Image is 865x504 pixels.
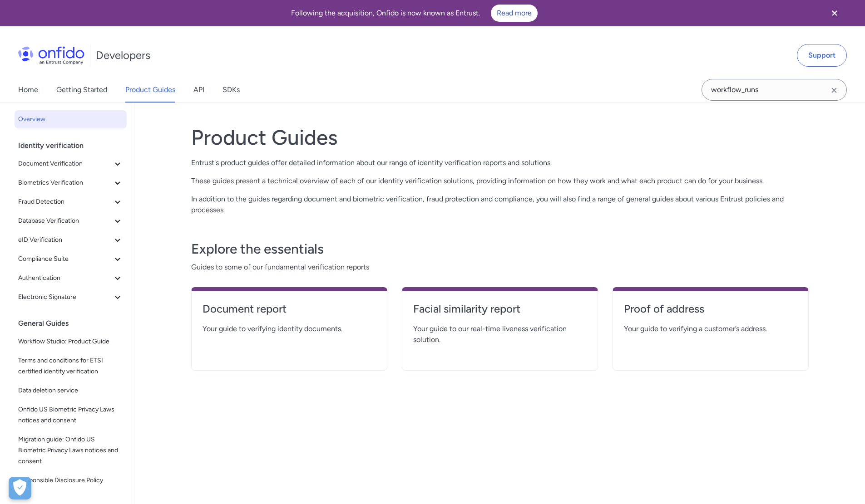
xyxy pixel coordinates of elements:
span: Your guide to our real-time liveness verification solution. [413,323,587,345]
span: Electronic Signature [18,292,112,303]
a: Migration guide: Onfido US Biometric Privacy Laws notices and consent [15,431,127,470]
div: Cookie Preferences [9,477,31,499]
svg: Close banner [829,8,840,19]
span: eID Verification [18,235,112,245]
svg: Clear search field button [829,85,840,96]
span: Migration guide: Onfido US Biometric Privacy Laws notices and consent [18,434,123,467]
a: Terms and conditions for ETSI certified identity verification [15,352,127,381]
a: API [193,77,204,103]
span: Database Verification [18,215,112,226]
span: Authentication [18,273,112,284]
span: Overview [18,114,123,125]
button: Biometrics Verification [15,174,127,192]
a: Document report [203,302,376,323]
a: Overview [15,110,127,128]
h4: Proof of address [624,302,797,316]
h3: Explore the essentials [191,240,809,258]
button: Close banner [818,2,851,24]
span: Workflow Studio: Product Guide [18,336,123,347]
button: Open Preferences [9,477,31,499]
a: Product Guides [125,77,175,103]
a: Home [18,77,38,103]
button: Compliance Suite [15,250,127,268]
div: General Guides [18,314,130,333]
a: SDKs [222,77,240,103]
h4: Document report [203,302,376,316]
p: Entrust's product guides offer detailed information about our range of identity verification repo... [191,157,809,168]
span: Onfido US Biometric Privacy Laws notices and consent [18,404,123,426]
span: Your guide to verifying identity documents. [203,323,376,334]
span: Compliance Suite [18,254,112,264]
h4: Facial similarity report [413,302,587,316]
span: Data deletion service [18,385,123,396]
a: Responsible Disclosure Policy [15,471,127,489]
img: Onfido Logo [18,46,84,64]
a: Onfido US Biometric Privacy Laws notices and consent [15,401,127,430]
span: Document Verification [18,158,112,169]
input: Onfido search input field [702,79,847,101]
button: eID Verification [15,231,127,249]
button: Document Verification [15,155,127,173]
span: Guides to some of our fundamental verification reports [191,262,809,273]
div: Identity verification [18,137,130,155]
a: Support [797,44,847,67]
h1: Developers [96,48,150,63]
button: Electronic Signature [15,288,127,306]
h1: Product Guides [191,125,809,150]
a: Proof of address [624,302,797,323]
p: In addition to the guides regarding document and biometric verification, fraud protection and com... [191,194,809,215]
button: Database Verification [15,212,127,230]
a: Facial similarity report [413,302,587,323]
a: Getting Started [56,77,107,103]
span: Your guide to verifying a customer’s address. [624,323,797,334]
span: Responsible Disclosure Policy [18,475,123,486]
a: Data deletion service [15,382,127,400]
span: Fraud Detection [18,196,112,207]
p: These guides present a technical overview of each of our identity verification solutions, providi... [191,176,809,186]
button: Fraud Detection [15,193,127,211]
span: Biometrics Verification [18,177,112,188]
a: Read more [491,5,538,22]
span: Terms and conditions for ETSI certified identity verification [18,355,123,377]
button: Authentication [15,269,127,287]
div: Following the acquisition, Onfido is now known as Entrust. [11,5,818,22]
a: Workflow Studio: Product Guide [15,333,127,351]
